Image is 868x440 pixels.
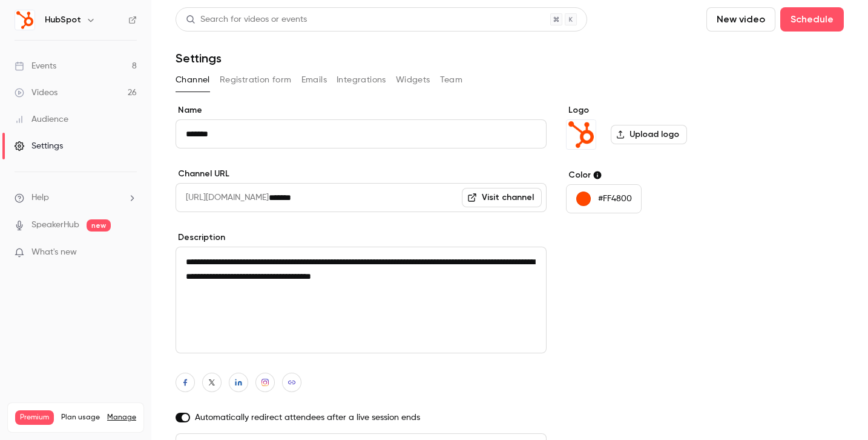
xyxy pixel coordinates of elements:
span: new [87,219,111,232]
a: SpeakerHub [31,219,79,232]
a: Visit channel [462,188,542,207]
li: help-dropdown-opener [15,192,137,204]
button: Emails [301,70,327,90]
a: Manage [107,413,136,422]
p: #FF4800 [598,193,632,205]
label: Description [176,232,547,244]
div: Videos [15,87,58,99]
div: Events [15,60,56,72]
span: What's new [31,246,77,259]
button: Integrations [337,70,386,90]
button: New video [706,7,775,32]
label: Name [176,104,547,116]
button: Team [440,70,463,90]
button: #FF4800 [566,184,642,213]
span: [URL][DOMAIN_NAME] [176,183,269,212]
span: Plan usage [61,413,100,422]
div: Search for videos or events [186,13,307,26]
span: Premium [15,410,54,425]
button: Registration form [220,70,292,90]
label: Automatically redirect attendees after a live session ends [176,412,547,424]
label: Color [566,169,752,181]
button: Schedule [780,7,844,32]
h1: Settings [176,51,222,65]
div: Audience [15,113,68,125]
label: Logo [566,104,752,116]
section: Logo [566,104,752,150]
span: Help [31,192,49,204]
label: Upload logo [611,125,687,144]
iframe: Noticeable Trigger [122,247,137,258]
button: Channel [176,70,210,90]
img: HubSpot [15,10,35,30]
div: Settings [15,140,63,152]
button: Widgets [396,70,430,90]
label: Channel URL [176,168,547,180]
img: HubSpot [567,120,596,149]
h6: HubSpot [45,14,81,26]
